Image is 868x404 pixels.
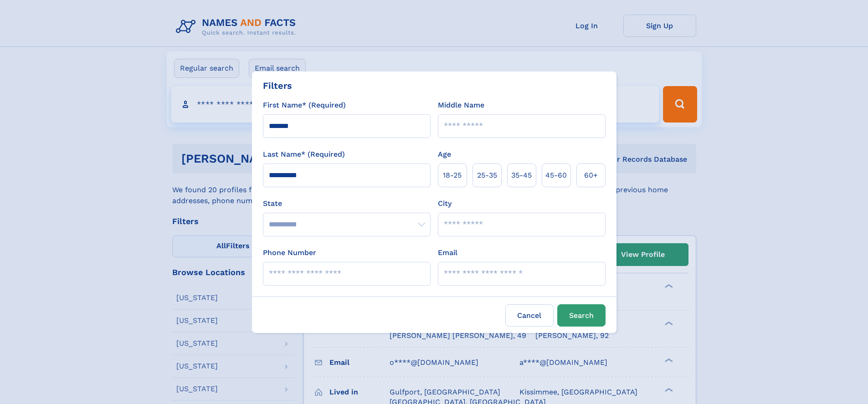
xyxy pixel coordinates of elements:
[438,149,451,160] label: Age
[263,100,346,111] label: First Name* (Required)
[557,304,606,327] button: Search
[477,170,497,181] span: 25‑35
[545,170,567,181] span: 45‑60
[505,304,554,327] label: Cancel
[263,198,431,209] label: State
[438,198,452,209] label: City
[511,170,532,181] span: 35‑45
[438,247,457,258] label: Email
[584,170,598,181] span: 60+
[263,149,345,160] label: Last Name* (Required)
[443,170,462,181] span: 18‑25
[263,79,292,92] div: Filters
[263,247,316,258] label: Phone Number
[438,100,484,111] label: Middle Name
